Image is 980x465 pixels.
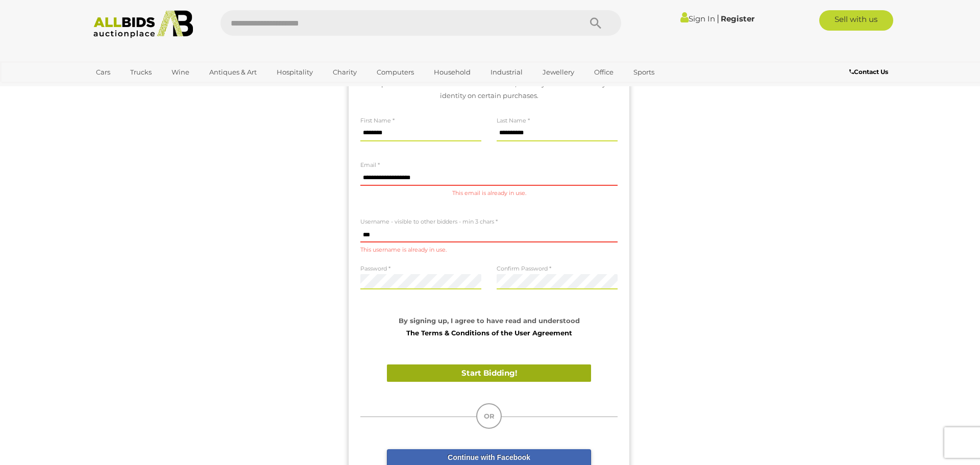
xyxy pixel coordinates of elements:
[370,64,421,81] a: Computers
[406,329,572,337] a: The Terms & Conditions of the User Agreement
[484,64,529,81] a: Industrial
[587,64,620,81] a: Office
[627,64,661,81] a: Sports
[270,64,320,81] a: Hospitality
[849,66,891,78] a: Contact Us
[536,64,581,81] a: Jewellery
[680,14,715,23] a: Sign In
[88,10,199,38] img: Allbids.com.au
[360,78,618,102] p: It's important to have accurate account details, We may need to validate your identity on certain...
[570,10,621,36] button: Search
[849,68,888,76] b: Contact Us
[399,316,580,336] strong: By signing up, I agree to have read and understood
[203,64,263,81] a: Antiques & Art
[326,64,363,81] a: Charity
[427,64,477,81] a: Household
[124,64,158,81] a: Trucks
[89,81,175,97] a: [GEOGRAPHIC_DATA]
[721,14,754,23] a: Register
[717,13,719,24] span: |
[360,245,447,255] small: This username is already in use.
[360,188,618,199] small: This email is already in use.
[476,403,502,429] div: OR
[165,64,196,81] a: Wine
[387,364,591,382] button: Start Bidding!
[89,64,117,81] a: Cars
[819,10,893,31] a: Sell with us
